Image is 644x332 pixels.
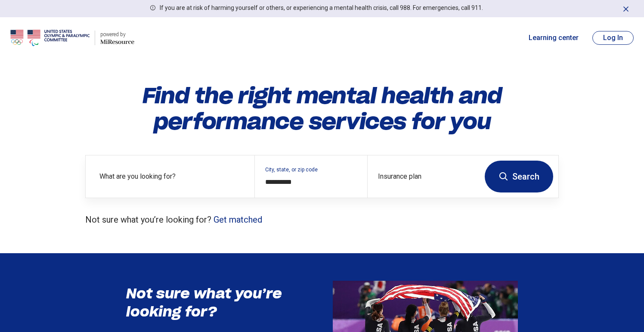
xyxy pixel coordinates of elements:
a: Learning center [529,33,579,43]
button: Log In [592,31,634,45]
a: Get matched [214,214,262,225]
div: powered by [100,31,134,38]
h3: Not sure what you’re looking for? [126,285,298,320]
p: Not sure what you’re looking for? [85,214,559,226]
h1: Find the right mental health and performance services for you [85,83,559,134]
button: Dismiss [622,3,630,14]
img: USOPC [10,28,90,48]
label: What are you looking for? [99,171,244,182]
button: Search [485,161,553,192]
a: USOPCpowered by [10,28,134,48]
p: If you are at risk of harming yourself or others, or experiencing a mental health crisis, call 98... [160,3,483,12]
